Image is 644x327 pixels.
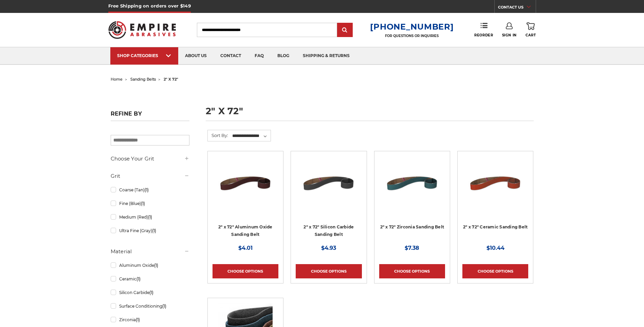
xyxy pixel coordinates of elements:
h1: 2" x 72" [206,106,534,121]
a: Choose Options [296,264,362,278]
a: 2" x 72" Silicon Carbide File Belt [296,156,362,222]
h5: Choose Your Grit [111,155,189,163]
a: 2" x 72" Zirconia Pipe Sanding Belt [379,156,445,222]
img: Empire Abrasives [108,17,176,43]
img: 2" x 72" Silicon Carbide File Belt [301,156,356,210]
a: Choose Options [213,264,278,278]
a: CONTACT US [498,3,536,13]
span: 2" x 72" [164,77,178,82]
span: (1) [148,214,152,220]
span: $4.01 [238,245,253,251]
span: (1) [162,304,166,309]
span: (1) [154,263,158,268]
span: (1) [152,228,156,233]
a: shipping & returns [296,47,356,65]
a: Ceramic [111,273,189,285]
a: Aluminum Oxide [111,259,189,271]
span: Reorder [474,33,493,37]
div: SHOP CATEGORIES [117,53,171,58]
span: $7.38 [405,245,419,251]
a: Coarse (Tan) [111,184,189,196]
a: 2" x 72" Aluminum Oxide Sanding Belt [218,224,273,237]
a: about us [178,47,214,65]
label: Sort By: [208,130,228,140]
span: Sign In [502,33,517,37]
a: Ultra Fine (Gray) [111,225,189,237]
h5: Grit [111,172,189,180]
a: 2" x 72" Silicon Carbide Sanding Belt [303,224,354,237]
a: 2" x 72" Ceramic Pipe Sanding Belt [462,156,528,222]
a: Silicon Carbide [111,287,189,298]
a: Zirconia [111,314,189,326]
a: Medium (Red) [111,211,189,223]
a: 2" x 72" Aluminum Oxide Pipe Sanding Belt [213,156,278,222]
a: Choose Options [462,264,528,278]
span: (1) [136,276,141,281]
select: Sort By: [231,131,271,141]
img: 2" x 72" Zirconia Pipe Sanding Belt [385,156,439,210]
a: [PHONE_NUMBER] [370,22,454,32]
a: Reorder [474,22,493,37]
a: 2" x 72" Zirconia Sanding Belt [380,224,444,229]
span: $4.93 [321,245,336,251]
a: Cart [526,22,536,37]
a: 2" x 72" Ceramic Sanding Belt [463,224,528,229]
img: 2" x 72" Ceramic Pipe Sanding Belt [468,156,522,210]
img: 2" x 72" Aluminum Oxide Pipe Sanding Belt [218,156,273,210]
input: Submit [338,23,352,37]
h5: Material [111,247,189,256]
a: contact [214,47,248,65]
a: blog [271,47,296,65]
a: Surface Conditioning [111,300,189,312]
a: home [111,77,123,82]
a: faq [248,47,271,65]
span: (1) [141,201,145,206]
p: FOR QUESTIONS OR INQUIRIES [370,34,454,38]
h5: Refine by [111,110,189,121]
a: Choose Options [379,264,445,278]
a: sanding belts [130,77,156,82]
a: Fine (Blue) [111,197,189,209]
span: Cart [526,33,536,37]
span: (1) [145,187,149,192]
span: $10.44 [486,245,504,251]
span: (1) [149,290,153,295]
span: (1) [136,317,140,322]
